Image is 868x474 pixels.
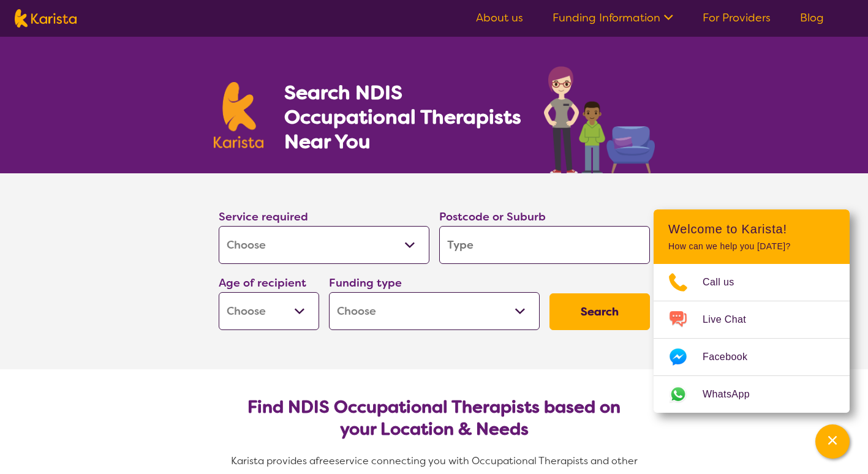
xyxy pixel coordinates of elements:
h2: Find NDIS Occupational Therapists based on your Location & Needs [228,396,640,440]
span: Facebook [703,348,762,366]
label: Service required [219,209,308,224]
img: occupational-therapy [544,66,655,173]
img: Karista logo [214,82,264,148]
h2: Welcome to Karista! [668,222,835,236]
p: How can we help you [DATE]? [668,241,835,252]
a: About us [476,10,523,25]
div: Channel Menu [654,209,850,413]
button: Search [549,293,650,330]
input: Type [439,226,650,264]
a: Web link opens in a new tab. [654,376,850,413]
button: Channel Menu [815,424,850,459]
span: WhatsApp [703,385,764,404]
span: Call us [703,273,749,292]
a: For Providers [703,10,771,25]
a: Funding Information [553,10,673,25]
label: Funding type [329,276,402,290]
ul: Choose channel [654,264,850,413]
img: Karista logo [15,9,77,28]
label: Age of recipient [219,276,306,290]
a: Blog [800,10,824,25]
span: Live Chat [703,310,761,329]
h1: Search NDIS Occupational Therapists Near You [284,80,523,154]
span: free [315,454,335,467]
span: Karista provides a [231,454,315,467]
label: Postcode or Suburb [439,209,546,224]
